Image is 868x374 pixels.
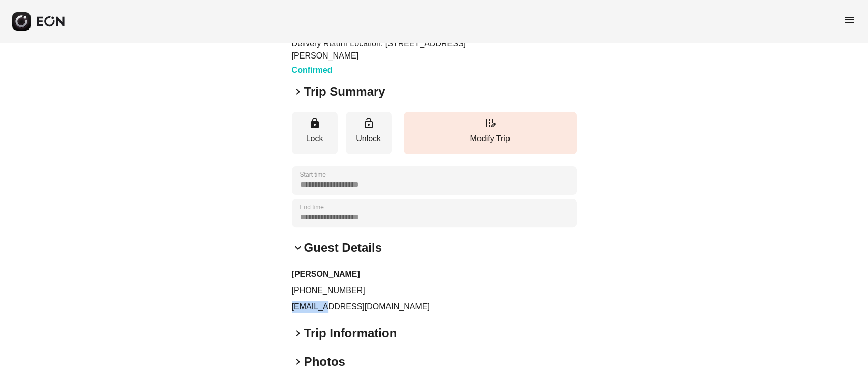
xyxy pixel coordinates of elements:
[292,356,304,368] span: keyboard_arrow_right
[309,117,321,129] span: lock
[346,112,392,154] button: Unlock
[409,133,572,145] p: Modify Trip
[404,112,577,154] button: Modify Trip
[304,325,397,341] h2: Trip Information
[292,112,338,154] button: Lock
[351,133,386,145] p: Unlock
[292,284,577,297] p: [PHONE_NUMBER]
[292,64,499,76] h3: Confirmed
[292,38,499,62] p: Delivery Return Location: [STREET_ADDRESS][PERSON_NAME]
[297,133,333,145] p: Lock
[304,354,345,370] h2: Photos
[304,83,385,100] h2: Trip Summary
[484,117,496,129] span: edit_road
[363,117,375,129] span: lock_open
[292,327,304,339] span: keyboard_arrow_right
[292,268,577,280] h3: [PERSON_NAME]
[292,301,577,313] p: [EMAIL_ADDRESS][DOMAIN_NAME]
[304,240,382,256] h2: Guest Details
[844,14,856,26] span: menu
[292,242,304,254] span: keyboard_arrow_down
[292,85,304,98] span: keyboard_arrow_right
